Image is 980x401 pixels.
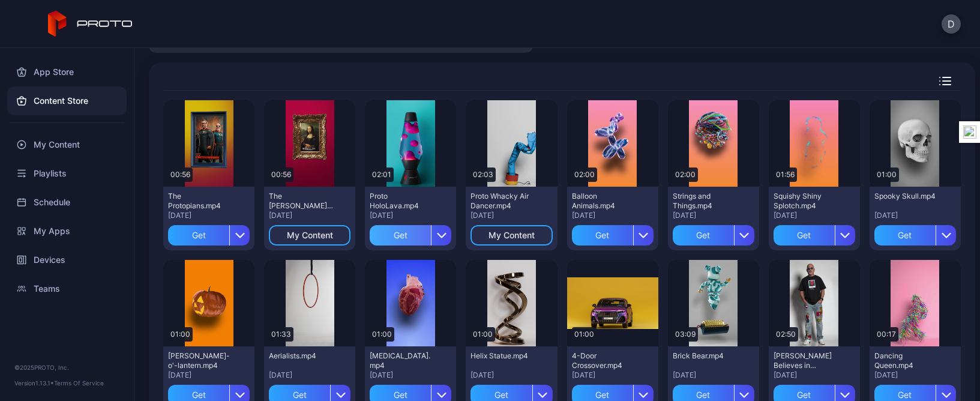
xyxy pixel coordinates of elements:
div: Brick Bear.mp4 [673,351,739,361]
div: Dancing Queen.mp4 [874,351,940,370]
button: My Content [470,225,552,246]
div: Spooky Skull.mp4 [874,191,940,201]
div: Proto Whacky Air Dancer.mp4 [470,191,537,211]
div: [DATE] [168,370,250,380]
div: 4-Door Crossover.mp4 [572,351,638,370]
div: Strings and Things.mp4 [673,191,739,211]
a: Content Store [7,86,127,115]
div: [DATE] [874,370,956,380]
div: [DATE] [874,211,956,220]
div: Get [370,225,431,246]
div: Get [572,225,633,246]
div: Get [673,225,734,246]
a: App Store [7,58,127,86]
div: [DATE] [673,370,754,380]
a: Playlists [7,159,127,188]
div: Get [774,225,835,246]
div: [DATE] [572,370,654,380]
div: Human Heart.mp4 [370,351,436,370]
div: [DATE] [470,370,552,380]
button: Get [673,225,754,246]
button: My Content [269,225,350,246]
div: [DATE] [774,211,855,220]
div: Get [874,225,936,246]
div: My Content [488,231,535,240]
div: Howie Mandel Believes in Proto.mp4 [774,351,840,370]
div: The Protopians.mp4 [168,191,234,211]
a: Devices [7,246,127,274]
a: Teams [7,274,127,303]
button: Get [572,225,654,246]
button: Get [370,225,451,246]
span: Version 1.13.1 • [14,379,54,387]
div: [DATE] [774,370,855,380]
div: [DATE] [370,211,451,220]
div: My Content [287,231,333,240]
div: Helix Statue.mp4 [470,351,537,361]
div: Proto HoloLava.mp4 [370,191,436,211]
a: My Apps [7,217,127,246]
div: [DATE] [269,211,350,220]
div: Aerialists.mp4 [269,351,335,361]
div: Balloon Animals.mp4 [572,191,638,211]
button: D [942,14,961,34]
div: [DATE] [470,211,552,220]
div: [DATE] [572,211,654,220]
div: [DATE] [269,370,350,380]
button: Get [168,225,250,246]
div: [DATE] [673,211,754,220]
div: Jack-o'-lantern.mp4 [168,351,234,370]
div: Get [168,225,229,246]
a: My Content [7,130,127,159]
div: The Mona Lisa.mp4 [269,191,335,211]
button: Get [874,225,956,246]
div: [DATE] [370,370,451,380]
div: [DATE] [168,211,250,220]
div: Squishy Shiny Splotch.mp4 [774,191,840,211]
div: © 2025 PROTO, Inc. [14,363,119,372]
button: Get [774,225,855,246]
a: Schedule [7,188,127,217]
a: Terms Of Service [54,379,104,387]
